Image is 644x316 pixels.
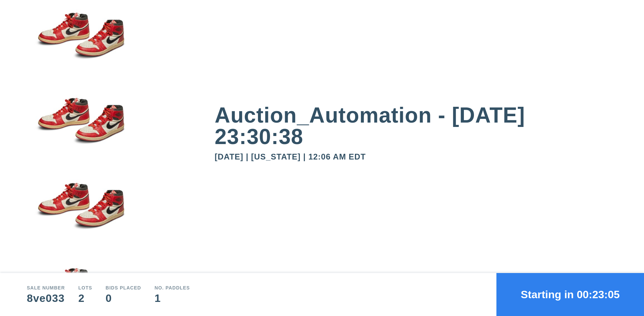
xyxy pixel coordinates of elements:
img: small [27,85,134,171]
div: Lots [78,285,92,290]
div: 2 [78,293,92,304]
div: 0 [106,293,141,304]
div: Sale number [27,285,65,290]
div: [DATE] | [US_STATE] | 12:06 AM EDT [215,153,617,161]
div: 8ve033 [27,293,65,304]
button: Starting in 00:23:05 [496,273,644,316]
div: No. Paddles [155,285,190,290]
div: 1 [155,293,190,304]
div: Auction_Automation - [DATE] 23:30:38 [215,104,617,147]
div: Bids Placed [106,285,141,290]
